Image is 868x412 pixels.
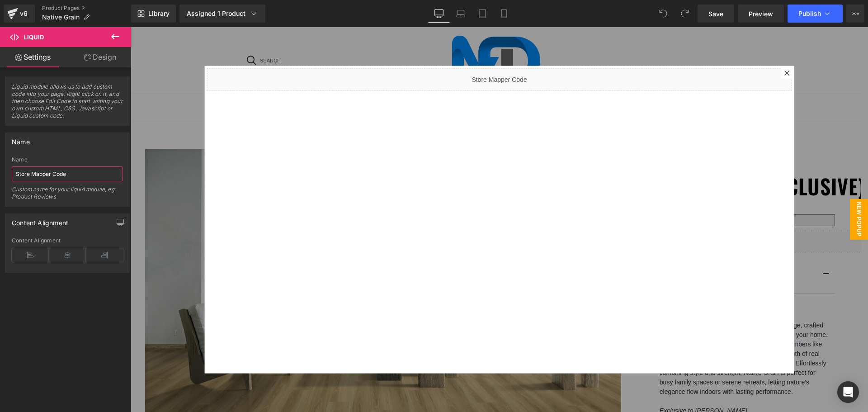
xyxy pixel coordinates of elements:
[788,5,843,23] button: Publish
[12,186,123,206] div: Custom name for your liquid module, eg: Product Reviews
[654,5,672,23] button: Undo
[4,5,35,23] a: v6
[148,9,170,18] span: Library
[131,5,176,23] a: New Library
[846,5,864,23] button: More
[738,5,784,23] a: Preview
[708,9,723,19] span: Save
[42,5,131,12] a: Product Pages
[24,33,44,41] span: Liquid
[12,83,123,125] span: Liquid module allows us to add custom code into your page. Right click on it, and then choose Edi...
[12,156,123,163] div: Name
[12,133,30,146] div: Name
[42,14,80,21] span: Native Grain
[749,9,773,19] span: Preview
[472,5,493,23] a: Tablet
[493,5,515,23] a: Mobile
[12,237,123,244] div: Content Alignment
[18,8,29,19] div: v6
[837,381,859,403] div: Open Intercom Messenger
[719,172,737,213] span: New Popup
[450,5,472,23] a: Laptop
[428,5,450,23] a: Desktop
[187,9,258,18] div: Assigned 1 Product
[12,214,68,227] div: Content Alignment
[676,5,694,23] button: Redo
[67,47,133,67] a: Design
[798,10,821,17] span: Publish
